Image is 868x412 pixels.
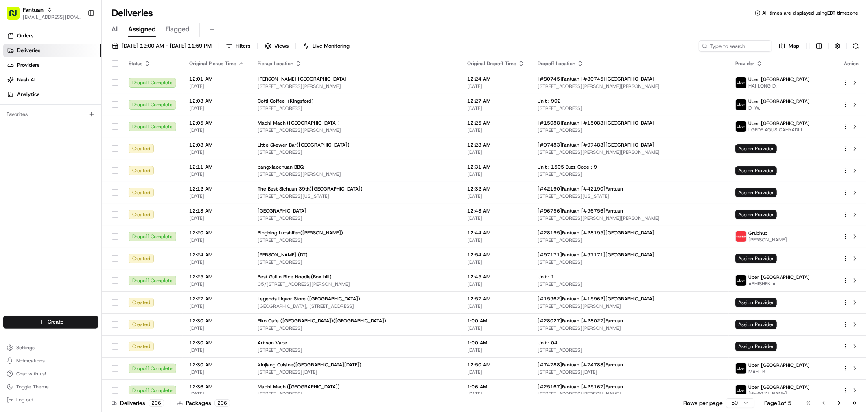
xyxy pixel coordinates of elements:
[538,325,722,331] span: [STREET_ADDRESS][PERSON_NAME]
[736,385,746,396] img: uber-new-logo.jpeg
[467,259,525,265] span: [DATE]
[189,83,245,90] span: [DATE]
[3,394,98,405] button: Log out
[467,252,525,258] span: 12:54 AM
[189,237,245,243] span: [DATE]
[258,230,343,236] span: Bingbing Luoshifen([PERSON_NAME])
[735,188,777,197] span: Assign Provider
[538,281,722,287] span: [STREET_ADDRESS]
[735,144,777,153] span: Assign Provider
[258,281,454,287] span: 05/[STREET_ADDRESS][PERSON_NAME]
[3,342,98,353] button: Settings
[81,138,98,144] span: Pylon
[66,115,134,129] a: 💻API Documentation
[189,215,245,221] span: [DATE]
[16,118,62,126] span: Knowledge Base
[735,210,777,219] span: Assign Provider
[3,316,98,329] button: Create
[189,252,245,258] span: 12:24 AM
[538,164,597,170] span: Unit : 1505 Buzz Code : 9
[735,166,777,175] span: Assign Provider
[538,142,654,148] span: [#97483]Fantuan [#97483][GEOGRAPHIC_DATA]
[748,390,810,397] span: [PERSON_NAME]
[3,381,98,392] button: Toggle Theme
[538,303,722,309] span: [STREET_ADDRESS][PERSON_NAME]
[108,40,215,52] button: [DATE] 12:00 AM - [DATE] 11:59 PM
[258,369,454,375] span: [STREET_ADDRESS][DATE]
[789,42,799,50] span: Map
[69,119,75,125] div: 💻
[189,296,245,302] span: 12:27 AM
[538,340,558,346] span: Unit : 04
[189,149,245,156] span: [DATE]
[258,391,454,397] span: [STREET_ADDRESS]
[189,208,245,214] span: 12:13 AM
[258,149,454,156] span: [STREET_ADDRESS]
[166,24,190,34] span: Flagged
[467,369,525,375] span: [DATE]
[189,347,245,353] span: [DATE]
[258,105,454,112] span: [STREET_ADDRESS]
[8,78,23,92] img: 1736555255976-a54dd68f-1ca7-489b-9aae-adbdc363a1c4
[258,347,454,353] span: [STREET_ADDRESS]
[258,171,454,178] span: [STREET_ADDRESS][PERSON_NAME]
[17,76,35,83] span: Nash AI
[736,77,746,88] img: uber-new-logo.jpeg
[467,149,525,156] span: [DATE]
[538,384,623,390] span: [#25167]Fantuan [#25167]Fantuan
[748,127,810,133] span: I GEDE AGUS CAHYADI I.
[467,391,525,397] span: [DATE]
[28,86,103,92] div: We're available if you need us!
[21,53,134,61] input: Clear
[538,347,722,353] span: [STREET_ADDRESS]
[189,127,245,134] span: [DATE]
[467,127,525,134] span: [DATE]
[189,76,245,82] span: 12:01 AM
[8,119,15,125] div: 📗
[3,88,101,101] a: Analytics
[258,193,454,199] span: [STREET_ADDRESS][US_STATE]
[258,142,350,148] span: Little Skewer Bar([GEOGRAPHIC_DATA])
[748,76,810,83] span: Uber [GEOGRAPHIC_DATA]
[23,6,44,14] span: Fantuan
[189,60,236,67] span: Original Pickup Time
[467,347,525,353] span: [DATE]
[258,237,454,243] span: [STREET_ADDRESS]
[538,208,623,214] span: [#96756]Fantuan [#96756]Fantuan
[28,78,133,86] div: Start new chat
[467,296,525,302] span: 12:57 AM
[258,186,363,192] span: The Best Sichuan 39th([GEOGRAPHIC_DATA])
[3,368,98,379] button: Chat with us!
[748,384,810,390] span: Uber [GEOGRAPHIC_DATA]
[467,164,525,170] span: 12:31 AM
[735,60,754,67] span: Provider
[258,252,308,258] span: [PERSON_NAME] (DT)
[538,252,654,258] span: [#97171]Fantuan [#97171][GEOGRAPHIC_DATA]
[189,384,245,390] span: 12:36 AM
[112,399,164,407] div: Deliveries
[23,14,81,20] button: [EMAIL_ADDRESS][DOMAIN_NAME]
[538,391,722,397] span: [STREET_ADDRESS][PERSON_NAME]
[538,193,722,199] span: [STREET_ADDRESS][US_STATE]
[57,138,98,144] a: Powered byPylon
[467,208,525,214] span: 12:43 AM
[258,98,316,104] span: Cotti Coffee（Kingsford）
[258,208,306,214] span: [GEOGRAPHIC_DATA]
[189,274,245,280] span: 12:25 AM
[149,399,164,407] div: 206
[261,40,292,52] button: Views
[762,10,858,16] span: All times are displayed using EDT timezone
[189,325,245,331] span: [DATE]
[258,60,293,67] span: Pickup Location
[736,121,746,132] img: uber-new-logo.jpeg
[736,275,746,286] img: uber-new-logo.jpeg
[258,384,340,390] span: Machi Machi([GEOGRAPHIC_DATA])
[538,369,722,375] span: [STREET_ADDRESS][DATE]
[189,171,245,178] span: [DATE]
[189,362,245,368] span: 12:30 AM
[258,340,287,346] span: Artison Vape
[748,368,810,375] span: MAEL B.
[467,325,525,331] span: [DATE]
[735,254,777,263] span: Assign Provider
[258,120,340,126] span: Machi Machi([GEOGRAPHIC_DATA])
